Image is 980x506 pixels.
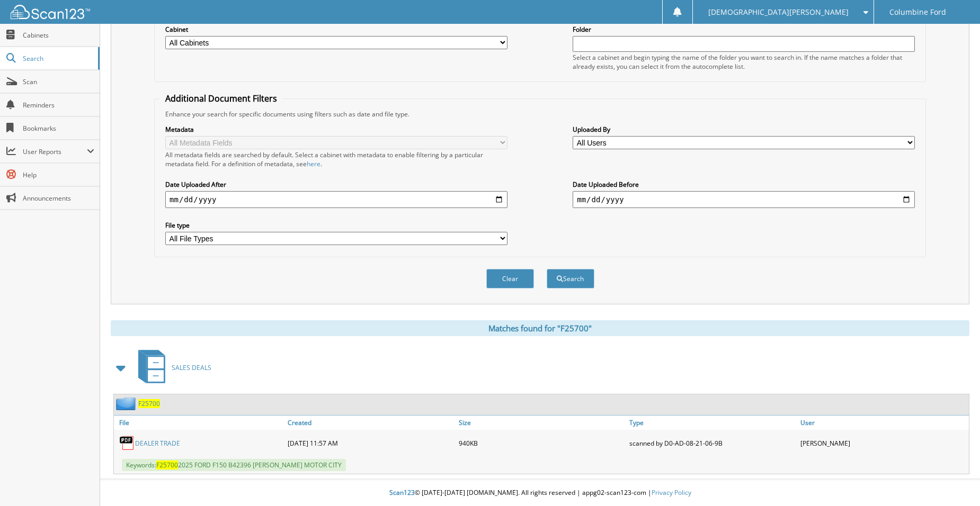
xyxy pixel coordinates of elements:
[23,101,94,110] span: Reminders
[627,432,798,454] div: scanned by D0-AD-08-21-06-9B
[138,399,160,408] a: F25700
[135,439,180,448] a: DEALER TRADE
[573,25,915,34] label: Folder
[23,147,87,156] span: User Reports
[165,180,507,189] label: Date Uploaded After
[573,125,915,134] label: Uploaded By
[23,170,94,179] span: Help
[165,25,507,34] label: Cabinet
[111,320,969,336] div: Matches found for "F25700"
[798,432,969,454] div: [PERSON_NAME]
[573,180,915,189] label: Date Uploaded Before
[165,191,507,208] input: start
[172,363,211,372] span: SALES DEALS
[23,31,94,40] span: Cabinets
[116,397,138,410] img: folder2.png
[652,488,691,497] a: Privacy Policy
[23,77,94,86] span: Scan
[114,415,285,430] a: File
[486,269,534,288] button: Clear
[119,435,135,451] img: PDF.png
[132,347,211,388] a: SALES DEALS
[122,459,346,471] span: Keywords: 2025 FORD F150 B42396 [PERSON_NAME] MOTOR CITY
[456,432,627,454] div: 940KB
[573,191,915,208] input: end
[23,194,94,203] span: Announcements
[547,269,594,288] button: Search
[389,488,415,497] span: Scan123
[456,415,627,430] a: Size
[23,124,94,133] span: Bookmarks
[165,221,507,230] label: File type
[927,455,980,506] iframe: Chat Widget
[573,53,915,71] div: Select a cabinet and begin typing the name of the folder you want to search in. If the name match...
[165,150,507,168] div: All metadata fields are searched by default. Select a cabinet with metadata to enable filtering b...
[285,432,456,454] div: [DATE] 11:57 AM
[156,460,178,469] span: F25700
[11,5,90,19] img: scan123-logo-white.svg
[100,480,980,506] div: © [DATE]-[DATE] [DOMAIN_NAME]. All rights reserved | appg02-scan123-com |
[23,54,93,63] span: Search
[160,93,282,104] legend: Additional Document Filters
[285,415,456,430] a: Created
[798,415,969,430] a: User
[889,9,946,15] span: Columbine Ford
[708,9,849,15] span: [DEMOGRAPHIC_DATA][PERSON_NAME]
[160,110,920,119] div: Enhance your search for specific documents using filters such as date and file type.
[627,415,798,430] a: Type
[307,159,320,168] a: here
[165,125,507,134] label: Metadata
